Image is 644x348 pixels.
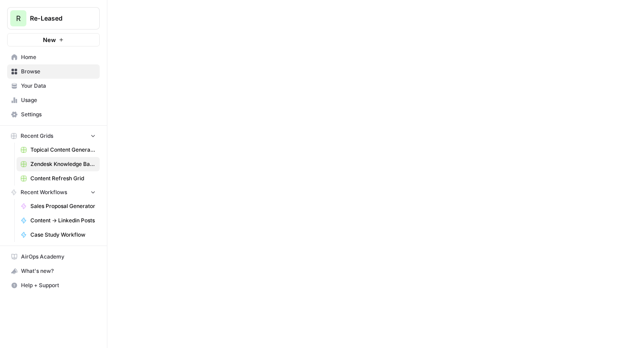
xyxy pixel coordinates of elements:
a: Content -> Linkedin Posts [17,213,100,228]
span: Settings [21,110,96,119]
button: What's new? [7,264,100,278]
span: Sales Proposal Generator [30,202,96,210]
button: Recent Grids [7,129,100,143]
div: What's new? [8,264,99,278]
button: Recent Workflows [7,186,100,199]
a: Case Study Workflow [17,228,100,242]
span: New [43,35,56,44]
a: Settings [7,107,100,122]
span: Home [21,53,96,61]
span: AirOps Academy [21,253,96,261]
span: R [16,13,21,24]
span: Browse [21,68,96,76]
button: New [7,33,100,47]
span: Help + Support [21,281,96,289]
span: Content -> Linkedin Posts [30,216,96,225]
span: Case Study Workflow [30,231,96,239]
span: Recent Workflows [21,188,67,196]
a: Sales Proposal Generator [17,199,100,213]
span: Usage [21,96,96,104]
span: Re-Leased [30,14,84,23]
a: Home [7,50,100,64]
a: AirOps Academy [7,250,100,264]
a: Browse [7,64,100,79]
a: Zendesk Knowledge Base Update [17,157,100,171]
button: Workspace: Re-Leased [7,7,100,30]
span: Recent Grids [21,132,53,140]
a: Your Data [7,79,100,93]
a: Content Refresh Grid [17,171,100,186]
span: Content Refresh Grid [30,174,96,182]
a: Usage [7,93,100,107]
button: Help + Support [7,278,100,293]
span: Topical Content Generation Grid [30,146,96,154]
span: Your Data [21,82,96,90]
a: Topical Content Generation Grid [17,143,100,157]
span: Zendesk Knowledge Base Update [30,160,96,168]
